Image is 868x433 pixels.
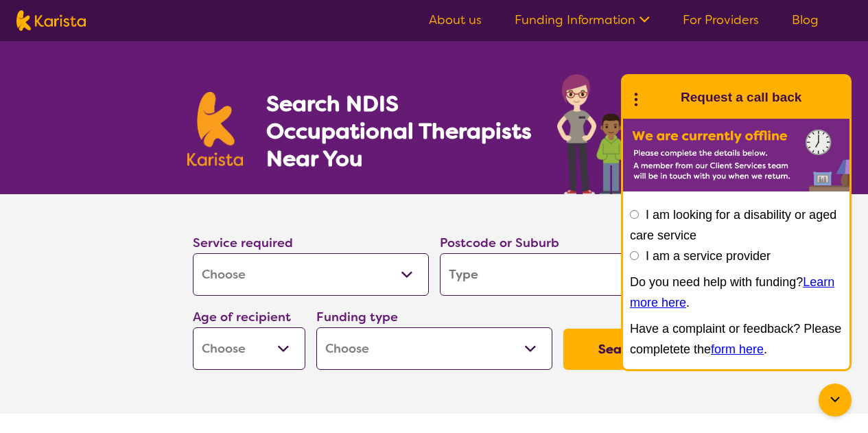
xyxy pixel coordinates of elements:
[193,235,293,251] label: Service required
[630,272,843,313] p: Do you need help with funding? .
[711,342,764,356] a: form here
[16,10,86,31] img: Karista logo
[187,92,244,166] img: Karista logo
[266,90,533,172] h1: Search NDIS Occupational Therapists Near You
[316,309,398,325] label: Funding type
[440,235,559,251] label: Postcode or Suburb
[630,318,843,360] p: Have a complaint or feedback? Please completete the .
[681,87,801,108] h1: Request a call back
[646,249,771,263] label: I am a service provider
[645,84,672,111] img: Karista
[440,253,676,296] input: Type
[515,12,650,28] a: Funding Information
[630,208,836,242] label: I am looking for a disability or aged care service
[193,309,291,325] label: Age of recipient
[563,329,676,370] button: Search
[429,12,482,28] a: About us
[792,12,819,28] a: Blog
[683,12,759,28] a: For Providers
[623,119,849,191] img: Karista offline chat form to request call back
[557,74,681,194] img: occupational-therapy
